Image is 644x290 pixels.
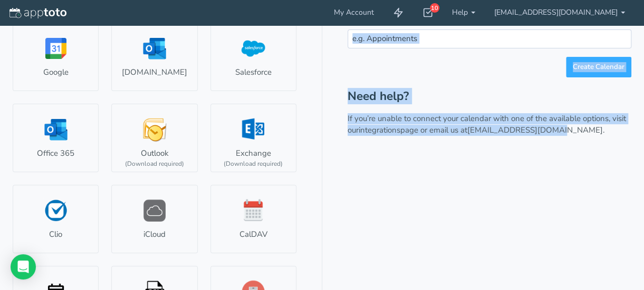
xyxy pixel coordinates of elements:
[125,159,184,168] div: (Download required)
[210,104,296,172] a: Exchange
[467,125,604,135] a: [EMAIL_ADDRESS][DOMAIN_NAME].
[11,254,36,279] div: Open Intercom Messenger
[430,3,439,13] div: 10
[111,23,197,91] a: [DOMAIN_NAME]
[348,29,631,48] input: e.g. Appointments
[348,113,631,136] p: If you’re unable to connect your calendar with one of the available options, visit our page or em...
[210,23,296,91] a: Salesforce
[224,159,283,168] div: (Download required)
[13,185,99,253] a: Clio
[359,125,400,135] a: integrations
[13,23,99,91] a: Google
[348,90,631,103] h2: Need help?
[566,57,631,77] button: Create Calendar
[13,104,99,172] a: Office 365
[111,185,197,253] a: iCloud
[210,185,296,253] a: CalDAV
[9,8,66,18] img: logo-apptoto--white.svg
[111,104,197,172] a: Outlook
